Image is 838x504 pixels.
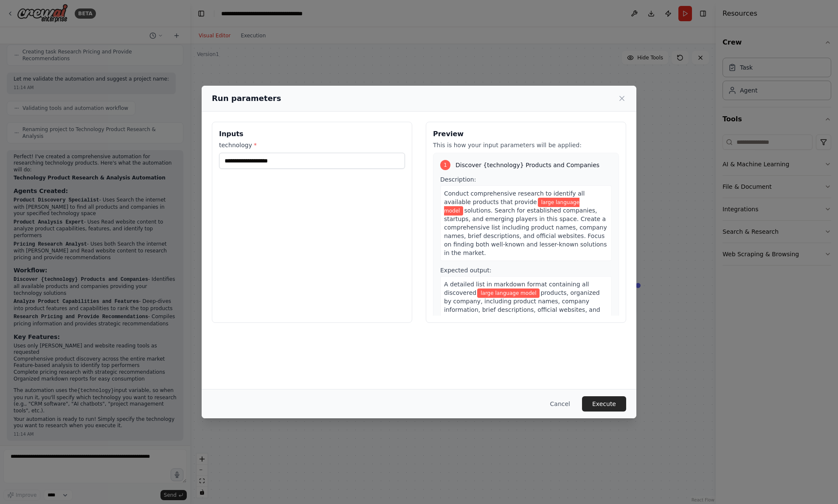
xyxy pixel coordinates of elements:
h3: Preview [433,129,619,139]
h2: Run parameters [212,92,281,104]
div: 1 [440,160,450,170]
label: technology [219,141,405,149]
span: Description: [440,176,476,183]
span: solutions. Search for established companies, startups, and emerging players in this space. Create... [444,207,607,256]
span: Conduct comprehensive research to identify all available products that provide [444,190,585,205]
p: This is how your input parameters will be applied: [433,141,619,149]
button: Cancel [543,396,577,412]
button: Execute [582,396,626,412]
span: Discover {technology} Products and Companies [456,161,599,169]
h3: Inputs [219,129,405,139]
span: Expected output: [440,267,492,274]
span: A detailed list in markdown format containing all discovered [444,281,589,296]
span: Variable: technology [444,198,579,216]
span: Variable: technology [477,288,540,298]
